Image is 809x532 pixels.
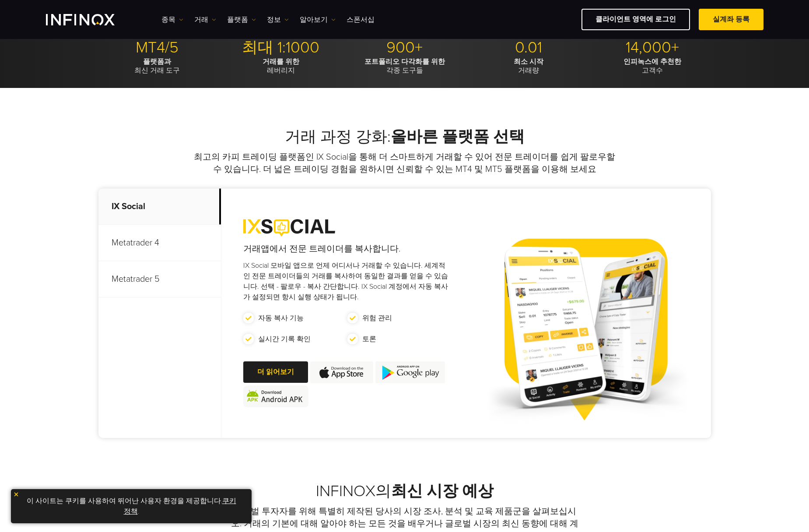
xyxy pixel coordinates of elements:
[347,14,375,25] a: 스폰서십
[243,260,452,302] p: IX Social 모바일 앱으로 언제 어디서나 거래할 수 있습니다. 세계적인 전문 트레이더들의 거래를 복사하여 동일한 결과를 얻을 수 있습니다. 선택 - 팔로우 - 복사 간단...
[300,14,336,25] a: 알아보기
[623,57,681,66] strong: 인피녹스에 추천한
[98,127,711,147] h2: 거래 과정 강화:
[46,14,135,25] a: INFINOX Logo
[258,313,304,323] p: 자동 복사 기능
[346,38,463,57] p: 900+
[193,151,617,175] p: 최고의 카피 트레이딩 플랫폼인 IX Social을 통해 더 스마트하게 거래할 수 있어 전문 트레이더를 쉽게 팔로우할 수 있습니다. 더 넓은 트레이딩 경험을 원하시면 신뢰할 수...
[98,225,221,261] p: Metatrader 4
[258,334,311,344] p: 실시간 기록 확인
[391,127,525,146] strong: 올바른 플랫폼 선택
[13,491,19,497] img: yellow close icon
[98,57,216,75] p: 최신 거래 도구
[364,57,445,66] strong: 포트폴리오 다각화를 위한
[346,57,463,75] p: 각종 도구들
[243,361,308,383] a: 더 읽어보기
[470,57,587,75] p: 거래량
[98,38,216,57] p: MT4/5
[699,9,763,30] a: 실계좌 등록
[227,14,256,25] a: 플랫폼
[194,14,216,25] a: 거래
[161,14,183,25] a: 종목
[98,482,711,501] h2: INFINOX의
[391,482,494,500] strong: 최신 시장 예상
[222,57,340,75] p: 레버리지
[98,261,221,297] p: Metatrader 5
[362,313,392,323] p: 위험 관리
[514,57,543,66] strong: 최소 시작
[143,57,171,66] strong: 플랫폼과
[15,493,247,519] p: 이 사이트는 쿠키를 사용하여 뛰어난 사용자 환경을 제공합니다. .
[243,243,452,255] h4: 거래앱에서 전문 트레이더를 복사합니다.
[222,38,340,57] p: 최대 1:1000
[594,38,711,57] p: 14,000+
[594,57,711,75] p: 고객수
[267,14,289,25] a: 정보
[470,38,587,57] p: 0.01
[581,9,690,30] a: 클라이언트 영역에 로그인
[263,57,299,66] strong: 거래를 위한
[98,189,221,225] p: IX Social
[362,334,376,344] p: 토론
